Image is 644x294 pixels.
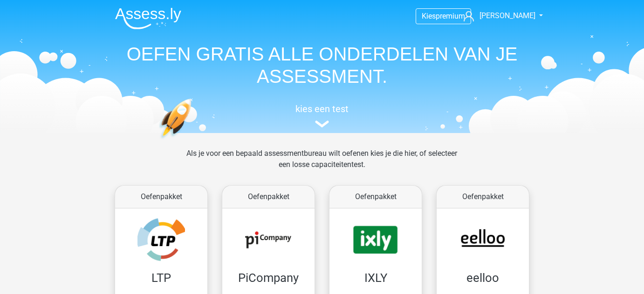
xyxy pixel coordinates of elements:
h1: OEFEN GRATIS ALLE ONDERDELEN VAN JE ASSESSMENT. [108,43,536,87]
span: premium [436,12,465,20]
a: kies een test [108,103,536,128]
span: Kies [422,12,436,20]
img: assessment [315,120,329,127]
a: Kiespremium [416,10,471,22]
div: Als je voor een bepaald assessmentbureau wilt oefenen kies je die hier, of selecteer een losse ca... [179,148,465,181]
span: [PERSON_NAME] [480,11,535,20]
h5: kies een test [108,103,536,114]
img: oefenen [159,99,227,183]
img: Assessly [115,7,181,29]
a: [PERSON_NAME] [460,10,536,21]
